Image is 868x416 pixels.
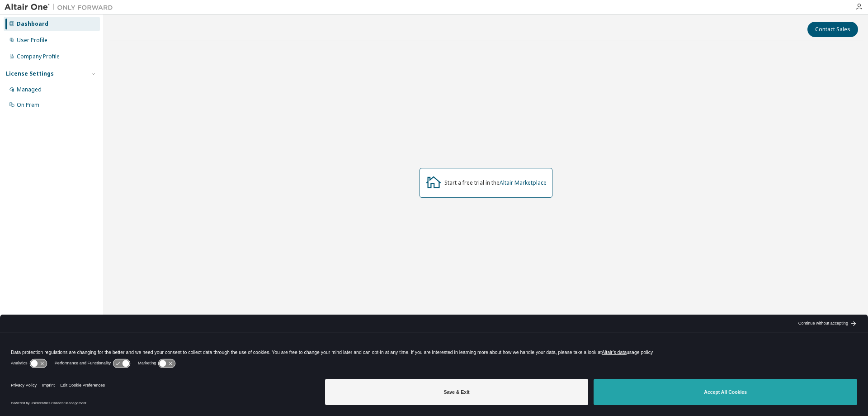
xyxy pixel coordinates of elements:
div: Company Profile [17,53,60,60]
div: Start a free trial in the [444,179,547,186]
div: License Settings [6,70,54,77]
button: Contact Sales [807,22,858,37]
a: Altair Marketplace [500,179,547,186]
div: User Profile [17,37,47,44]
div: Managed [17,86,42,93]
img: Altair One [5,3,118,12]
div: On Prem [17,101,39,109]
div: Dashboard [17,20,48,28]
